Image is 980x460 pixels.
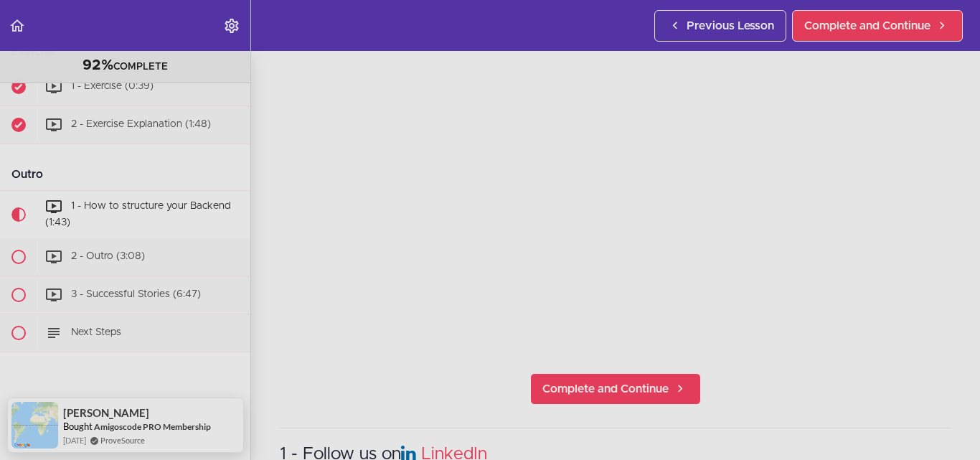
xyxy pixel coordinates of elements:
[530,373,701,405] a: Complete and Continue
[63,407,149,419] span: [PERSON_NAME]
[9,17,26,34] svg: Back to course curriculum
[71,289,201,299] span: 3 - Successful Stories (6:47)
[687,17,774,34] span: Previous Lesson
[792,10,963,42] a: Complete and Continue
[63,421,93,432] span: Bought
[71,327,121,337] span: Next Steps
[11,402,58,449] img: provesource social proof notification image
[71,81,154,91] span: 1 - Exercise (0:39)
[542,380,669,398] span: Complete and Continue
[654,10,786,42] a: Previous Lesson
[71,251,145,261] span: 2 - Outro (3:08)
[223,17,240,34] svg: Settings Menu
[83,58,113,72] span: 92%
[100,434,145,446] a: ProveSource
[45,201,230,227] span: 1 - How to structure your Backend (1:43)
[63,434,86,446] span: [DATE]
[18,57,232,75] div: COMPLETE
[94,421,211,433] a: Amigoscode PRO Membership
[804,17,930,34] span: Complete and Continue
[71,119,211,129] span: 2 - Exercise Explanation (1:48)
